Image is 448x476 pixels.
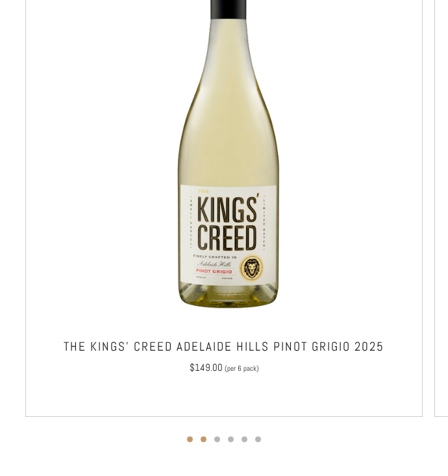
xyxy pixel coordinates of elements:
button: 1 [187,436,193,442]
span: (per 6 pack) [225,365,259,372]
button: 3 [214,436,220,442]
button: 4 [228,436,234,442]
button: 2 [201,436,206,442]
h3: THE KINGS' CREED ADELAIDE HILLS PINOT GRIGIO 2025 [32,335,416,358]
button: 6 [255,436,261,442]
button: 5 [242,436,247,442]
span: $149.00 [190,361,223,373]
